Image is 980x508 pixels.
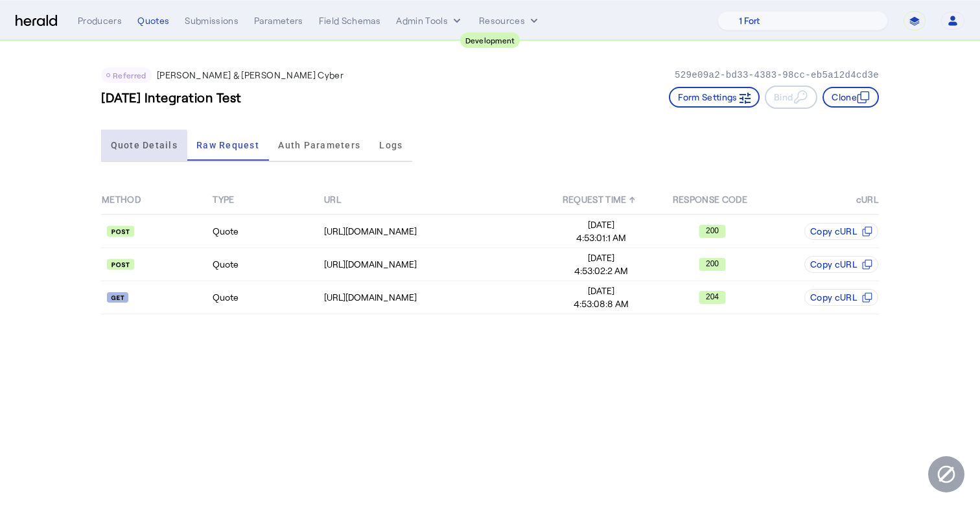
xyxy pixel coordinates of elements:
span: 4:53:02:2 AM [546,264,656,277]
button: Copy cURL [804,223,878,240]
span: Logs [379,141,402,150]
th: TYPE [212,185,323,214]
th: METHOD [101,185,212,214]
th: REQUEST TIME [546,185,657,214]
th: URL [323,185,546,214]
h3: [DATE] Integration Test [101,88,242,106]
th: cURL [768,185,879,214]
span: Referred [113,71,146,80]
div: Field Schemas [319,14,381,27]
span: Raw Request [196,141,259,150]
img: Herald Logo [16,15,57,27]
span: 4:53:08:8 AM [546,297,656,310]
button: Form Settings [669,87,760,108]
td: Quote [212,281,323,314]
th: RESPONSE CODE [657,185,767,214]
span: Quote Details [111,141,178,150]
span: [DATE] [546,251,656,264]
td: Quote [212,248,323,281]
div: Parameters [254,14,303,27]
p: 529e09a2-bd33-4383-98cc-eb5a12d4cd3e [675,69,879,82]
span: [DATE] [546,218,656,231]
span: ↑ [629,194,635,205]
button: Copy cURL [804,289,878,306]
p: [PERSON_NAME] & [PERSON_NAME] Cyber [157,69,344,82]
div: Producers [78,14,122,27]
button: Bind [765,86,817,109]
text: 200 [706,259,719,268]
div: [URL][DOMAIN_NAME] [324,225,545,238]
div: Submissions [185,14,239,27]
button: Copy cURL [804,256,878,273]
div: Development [460,32,520,48]
div: Quotes [137,14,169,27]
button: internal dropdown menu [396,14,463,27]
span: Auth Parameters [278,141,360,150]
span: [DATE] [546,284,656,297]
span: 4:53:01:1 AM [546,231,656,244]
button: Clone [822,87,879,108]
text: 204 [706,292,719,301]
td: Quote [212,214,323,248]
div: [URL][DOMAIN_NAME] [324,291,545,304]
text: 200 [706,226,719,235]
div: [URL][DOMAIN_NAME] [324,258,545,271]
button: Resources dropdown menu [479,14,541,27]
